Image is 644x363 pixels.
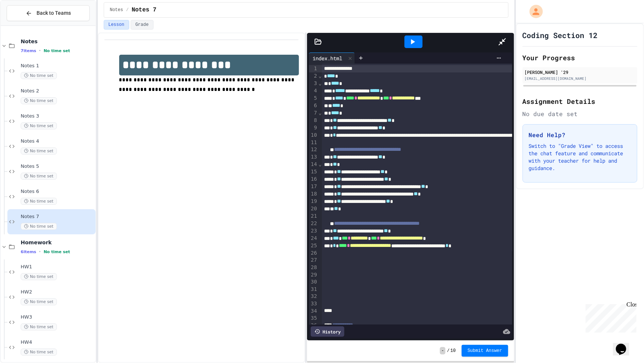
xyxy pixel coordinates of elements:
[309,87,318,95] div: 4
[462,345,508,357] button: Submit Answer
[21,163,94,170] span: Notes 5
[21,323,57,330] span: No time set
[21,189,94,195] span: Notes 6
[309,264,318,271] div: 28
[104,20,129,30] button: Lesson
[309,124,318,132] div: 9
[529,142,631,172] p: Switch to "Grade View" to access the chat feature and communicate with your teacher for help and ...
[451,348,456,354] span: 10
[309,168,318,176] div: 15
[309,235,318,242] div: 24
[21,198,57,205] span: No time set
[318,110,322,116] span: Fold line
[21,298,57,305] span: No time set
[21,289,94,295] span: HW2
[309,80,318,87] div: 3
[37,9,71,17] span: Back to Teams
[440,347,445,354] span: -
[318,161,322,167] span: Fold line
[21,147,57,155] span: No time set
[309,102,318,109] div: 6
[309,220,318,227] div: 22
[309,227,318,235] div: 23
[309,322,318,329] div: 36
[613,333,637,356] iframe: chat widget
[309,109,318,117] div: 7
[21,239,94,246] span: Homework
[309,278,318,286] div: 30
[583,301,637,333] iframe: chat widget
[309,271,318,279] div: 29
[309,315,318,322] div: 35
[132,6,156,14] span: Notes 7
[309,198,318,205] div: 19
[21,97,57,104] span: No time set
[21,138,94,145] span: Notes 4
[21,223,57,230] span: No time set
[309,183,318,190] div: 17
[309,65,318,72] div: 1
[21,339,94,346] span: HW4
[525,69,635,75] div: [PERSON_NAME] '29
[3,3,51,47] div: Chat with us now!Close
[309,52,355,64] div: index.html
[44,250,70,254] span: No time set
[309,250,318,257] div: 26
[318,80,322,86] span: Fold line
[468,348,502,354] span: Submit Answer
[126,7,129,13] span: /
[21,214,94,220] span: Notes 7
[309,293,318,300] div: 32
[110,7,123,13] span: Notes
[309,72,318,80] div: 2
[309,257,318,264] div: 27
[44,48,70,53] span: No time set
[309,117,318,124] div: 8
[309,190,318,198] div: 18
[21,38,94,45] span: Notes
[309,54,346,62] div: index.html
[21,273,57,280] span: No time set
[447,348,450,354] span: /
[7,5,90,21] button: Back to Teams
[21,173,57,180] span: No time set
[21,113,94,119] span: Notes 3
[21,349,57,356] span: No time set
[21,264,94,270] span: HW1
[21,314,94,320] span: HW3
[309,213,318,220] div: 21
[309,308,318,315] div: 34
[318,73,322,79] span: Fold line
[309,146,318,153] div: 12
[21,48,36,53] span: 7 items
[21,88,94,94] span: Notes 2
[309,95,318,102] div: 5
[311,326,344,337] div: History
[309,132,318,139] div: 10
[309,176,318,183] div: 16
[21,63,94,69] span: Notes 1
[309,153,318,161] div: 13
[131,20,154,30] button: Grade
[39,48,41,54] span: •
[21,122,57,129] span: No time set
[309,161,318,168] div: 14
[523,30,598,40] h1: Coding Section 12
[522,3,545,20] div: My Account
[309,205,318,213] div: 20
[309,242,318,250] div: 25
[529,130,631,139] h3: Need Help?
[523,109,637,118] div: No due date set
[523,96,637,106] h2: Assignment Details
[21,72,57,79] span: No time set
[309,139,318,146] div: 11
[21,250,36,254] span: 6 items
[523,52,637,63] h2: Your Progress
[309,300,318,308] div: 33
[309,286,318,293] div: 31
[39,249,41,255] span: •
[525,76,635,81] div: [EMAIL_ADDRESS][DOMAIN_NAME]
